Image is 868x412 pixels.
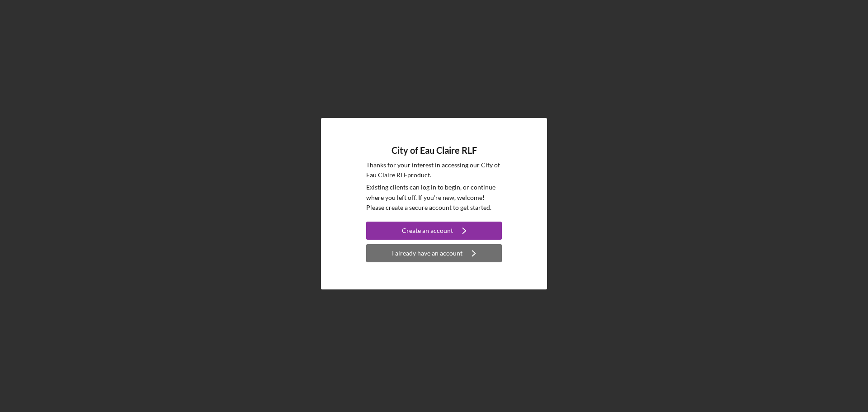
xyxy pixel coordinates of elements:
[402,222,453,240] div: Create an account
[366,244,502,262] button: I already have an account
[392,244,462,262] div: I already have an account
[366,182,502,213] p: Existing clients can log in to begin, or continue where you left off. If you're new, welcome! Ple...
[392,145,477,156] h4: City of Eau Claire RLF
[366,222,502,240] button: Create an account
[366,160,502,180] p: Thanks for your interest in accessing our City of Eau Claire RLF product.
[366,222,502,242] a: Create an account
